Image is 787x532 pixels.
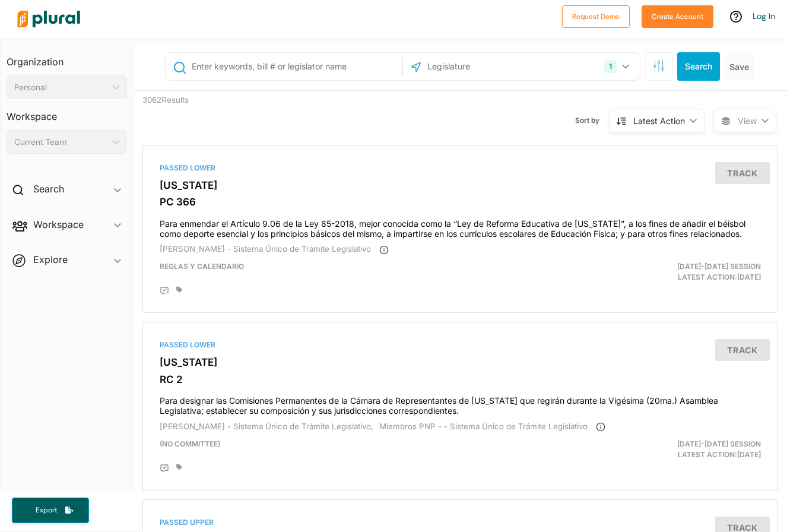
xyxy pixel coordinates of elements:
[379,422,588,431] span: Miembros PNP - - Sistema Único de Trámite Legislativo
[563,439,770,460] div: Latest Action: [DATE]
[562,9,630,22] a: Request Demo
[160,464,169,473] div: Add Position Statement
[677,262,761,271] span: [DATE]-[DATE] Session
[27,505,65,515] span: Export
[715,162,770,184] button: Track
[160,390,761,416] h4: Para designar las Comisiones Permanentes de la Cámara de Representantes de [US_STATE] que regirán...
[725,52,754,81] button: Save
[160,262,244,271] span: Reglas y Calendario
[160,422,373,431] span: [PERSON_NAME] - Sistema Único de Trámite Legislativo,
[677,439,761,448] span: [DATE]-[DATE] Session
[715,339,770,361] button: Track
[160,340,761,350] div: Passed Lower
[426,55,553,78] input: Legislature
[160,517,761,528] div: Passed Upper
[599,55,637,78] button: 1
[642,5,713,28] button: Create Account
[176,286,182,293] div: Add tags
[14,81,107,94] div: Personal
[33,182,64,195] h2: Search
[653,60,665,70] span: Search Filters
[12,498,89,523] button: Export
[151,439,564,460] div: (no committee)
[160,213,761,239] h4: Para enmendar el Artículo 9.06 de la Ley 85-2018, mejor conocida como la “Ley de Reforma Educativ...
[191,55,399,78] input: Enter keywords, bill # or legislator name
[160,179,761,191] h3: [US_STATE]
[575,115,609,126] span: Sort by
[677,52,720,81] button: Search
[562,5,630,28] button: Request Demo
[160,286,169,296] div: Add Position Statement
[160,356,761,368] h3: [US_STATE]
[7,99,127,125] h3: Workspace
[160,244,371,254] span: [PERSON_NAME] - Sistema Único de Trámite Legislativo
[633,115,685,127] div: Latest Action
[642,9,713,22] a: Create Account
[7,45,127,71] h3: Organization
[160,373,761,385] h3: RC 2
[604,60,617,73] div: 1
[563,261,770,283] div: Latest Action: [DATE]
[176,464,182,471] div: Add tags
[160,163,761,173] div: Passed Lower
[738,115,757,127] span: View
[14,136,107,148] div: Current Team
[160,196,761,208] h3: PC 366
[753,11,775,21] a: Log In
[134,91,297,136] div: 3062 Results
